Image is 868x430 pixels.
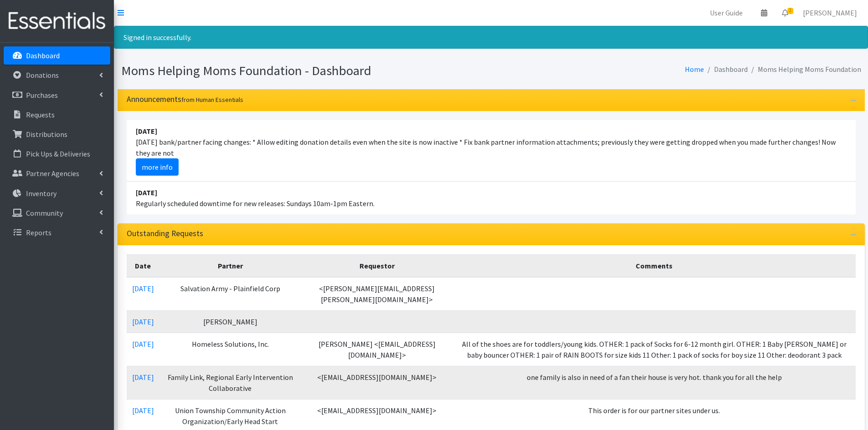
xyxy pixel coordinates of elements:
[132,317,154,326] a: [DATE]
[127,254,159,277] th: Date
[703,4,750,22] a: User Guide
[132,284,154,293] a: [DATE]
[4,6,110,36] img: HumanEssentials
[4,125,110,143] a: Distributions
[127,95,243,104] h3: Announcements
[26,169,79,178] p: Partner Agencies
[136,188,157,197] strong: [DATE]
[26,110,55,119] p: Requests
[26,91,58,100] p: Purchases
[127,182,856,214] li: Regularly scheduled downtime for new releases: Sundays 10am-1pm Eastern.
[4,66,110,84] a: Donations
[132,406,154,415] a: [DATE]
[26,208,63,218] p: Community
[114,26,868,49] div: Signed in successfully.
[26,189,56,198] p: Inventory
[181,96,243,104] small: from Human Essentials
[796,4,864,22] a: [PERSON_NAME]
[159,254,301,277] th: Partner
[4,164,110,182] a: Partner Agencies
[685,65,704,74] a: Home
[136,158,179,176] a: more info
[121,63,488,79] h1: Moms Helping Moms Foundation - Dashboard
[4,184,110,202] a: Inventory
[132,373,154,382] a: [DATE]
[159,310,301,333] td: [PERSON_NAME]
[453,333,855,366] td: All of the shoes are for toddlers/young kids. OTHER: 1 pack of Socks for 6-12 month girl. OTHER: ...
[4,223,110,242] a: Reports
[26,130,67,139] p: Distributions
[127,120,856,182] li: [DATE] bank/partner facing changes: * Allow editing donation details even when the site is now in...
[127,229,203,238] h3: Outstanding Requests
[26,228,51,237] p: Reports
[301,254,453,277] th: Requestor
[26,51,60,60] p: Dashboard
[159,366,301,399] td: Family Link, Regional Early Intervention Collaborative
[301,366,453,399] td: <[EMAIL_ADDRESS][DOMAIN_NAME]>
[4,86,110,104] a: Purchases
[132,339,154,349] a: [DATE]
[748,63,861,76] li: Moms Helping Moms Foundation
[301,277,453,311] td: <[PERSON_NAME][EMAIL_ADDRESS][PERSON_NAME][DOMAIN_NAME]>
[4,204,110,222] a: Community
[453,254,855,277] th: Comments
[159,333,301,366] td: Homeless Solutions, Inc.
[301,333,453,366] td: [PERSON_NAME] <[EMAIL_ADDRESS][DOMAIN_NAME]>
[136,126,157,136] strong: [DATE]
[26,149,90,158] p: Pick Ups & Deliveries
[704,63,748,76] li: Dashboard
[453,366,855,399] td: one family is also in need of a fan their house is very hot. thank you for all the help
[159,277,301,311] td: Salvation Army - Plainfield Corp
[775,4,796,22] a: 2
[26,71,59,80] p: Donations
[4,106,110,124] a: Requests
[4,145,110,163] a: Pick Ups & Deliveries
[4,46,110,65] a: Dashboard
[787,8,793,14] span: 2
